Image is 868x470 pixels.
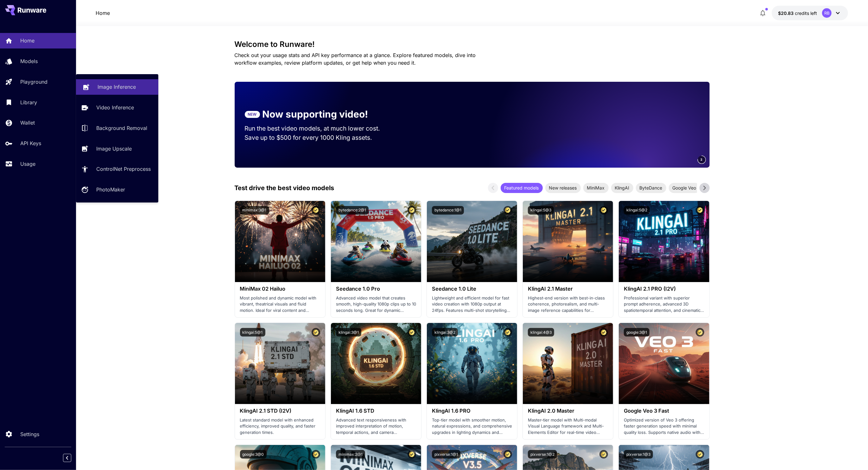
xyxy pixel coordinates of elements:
[432,450,460,459] button: pixverse:1@1
[432,328,458,337] button: klingai:3@2
[240,206,269,215] button: minimax:3@1
[76,79,158,95] a: Image Inference
[696,328,704,337] button: Certified Model – Vetted for best performance and includes a commercial license.
[504,450,512,459] button: Certified Model – Vetted for best performance and includes a commercial license.
[624,450,653,459] button: pixverse:1@3
[408,206,416,215] button: Certified Model – Vetted for best performance and includes a commercial license.
[427,201,517,282] img: alt
[772,6,848,20] button: $20.83111
[312,328,320,337] button: Certified Model – Vetted for best performance and includes a commercial license.
[619,201,709,282] img: alt
[312,206,320,215] button: Certified Model – Vetted for best performance and includes a commercial license.
[235,183,334,193] p: Test drive the best video models
[76,182,158,197] a: PhotoMaker
[76,100,158,115] a: Video Inference
[795,10,817,16] span: credits left
[240,328,265,337] button: klingai:5@1
[528,417,608,436] p: Master-tier model with Multi-modal Visual Language framework and Multi-Elements Editor for real-t...
[235,201,325,282] img: alt
[20,119,35,126] p: Wallet
[245,133,392,142] p: Save up to $500 for every 1000 Kling assets.
[336,450,365,459] button: minimax:2@1
[240,450,267,459] button: google:3@0
[523,201,613,282] img: alt
[235,40,710,49] h3: Welcome to Runware!
[96,124,147,132] p: Background Removal
[432,286,512,292] h3: Seedance 1.0 Lite
[624,328,649,337] button: google:3@1
[599,206,608,215] button: Certified Model – Vetted for best performance and includes a commercial license.
[432,417,512,436] p: Top-tier model with smoother motion, natural expressions, and comprehensive upgrades in lighting ...
[778,10,817,16] div: $20.83111
[63,454,71,462] button: Collapse sidebar
[336,206,369,215] button: bytedance:2@1
[504,328,512,337] button: Certified Model – Vetted for best performance and includes a commercial license.
[504,206,512,215] button: Certified Model – Vetted for best performance and includes a commercial license.
[611,184,633,191] span: KlingAI
[331,323,421,404] img: alt
[96,186,125,193] p: PhotoMaker
[624,206,650,215] button: klingai:5@2
[523,323,613,404] img: alt
[263,107,368,121] p: Now supporting video!
[20,160,35,168] p: Usage
[528,450,557,459] button: pixverse:1@2
[76,141,158,156] a: Image Upscale
[528,206,554,215] button: klingai:5@3
[240,417,320,436] p: Latest standard model with enhanced efficiency, improved quality, and faster generation times.
[20,78,48,86] p: Playground
[96,9,110,17] nav: breadcrumb
[778,10,795,16] span: $20.83
[240,286,320,292] h3: MiniMax 02 Hailuo
[336,286,416,292] h3: Seedance 1.0 Pro
[331,201,421,282] img: alt
[501,184,543,191] span: Featured models
[427,323,517,404] img: alt
[669,184,700,191] span: Google Veo
[336,295,416,314] p: Advanced video model that creates smooth, high-quality 1080p clips up to 10 seconds long. Great f...
[336,408,416,414] h3: KlingAI 1.6 STD
[235,52,476,66] span: Check out your usage stats and API key performance at a glance. Explore featured models, dive int...
[408,450,416,459] button: Certified Model – Vetted for best performance and includes a commercial license.
[96,165,151,173] p: ControlNet Preprocess
[20,430,39,438] p: Settings
[624,286,704,292] h3: KlingAI 2.1 PRO (I2V)
[583,184,609,191] span: MiniMax
[96,104,134,111] p: Video Inference
[696,206,704,215] button: Certified Model – Vetted for best performance and includes a commercial license.
[20,37,35,44] p: Home
[432,206,464,215] button: bytedance:1@1
[599,450,608,459] button: Certified Model – Vetted for best performance and includes a commercial license.
[822,8,832,18] div: RB
[235,323,325,404] img: alt
[432,408,512,414] h3: KlingAI 1.6 PRO
[624,417,704,436] p: Optimized version of Veo 3 offering faster generation speed with minimal quality loss. Supports n...
[696,450,704,459] button: Certified Model – Vetted for best performance and includes a commercial license.
[432,295,512,314] p: Lightweight and efficient model for fast video creation with 1080p output at 24fps. Features mult...
[528,295,608,314] p: Highest-end version with best-in-class coherence, photorealism, and multi-image reference capabil...
[240,295,320,314] p: Most polished and dynamic model with vibrant, theatrical visuals and fluid motion. Ideal for vira...
[96,9,110,17] p: Home
[312,450,320,459] button: Certified Model – Vetted for best performance and includes a commercial license.
[545,184,581,191] span: New releases
[636,184,666,191] span: ByteDance
[528,408,608,414] h3: KlingAI 2.0 Master
[240,408,320,414] h3: KlingAI 2.1 STD (I2V)
[619,323,709,404] img: alt
[20,99,37,106] p: Library
[528,286,608,292] h3: KlingAI 2.1 Master
[336,328,361,337] button: klingai:3@1
[336,417,416,436] p: Advanced text responsiveness with improved interpretation of motion, temporal actions, and camera...
[624,295,704,314] p: Professional variant with superior prompt adherence, advanced 3D spatiotemporal attention, and ci...
[245,124,392,133] p: Run the best video models, at much lower cost.
[96,145,132,152] p: Image Upscale
[20,57,38,65] p: Models
[68,452,76,464] div: Collapse sidebar
[701,157,703,162] span: 2
[599,328,608,337] button: Certified Model – Vetted for best performance and includes a commercial license.
[76,161,158,177] a: ControlNet Preprocess
[98,83,136,91] p: Image Inference
[408,328,416,337] button: Certified Model – Vetted for best performance and includes a commercial license.
[528,328,554,337] button: klingai:4@3
[248,112,257,117] p: NEW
